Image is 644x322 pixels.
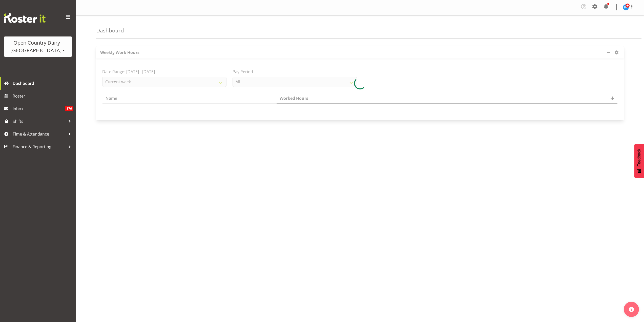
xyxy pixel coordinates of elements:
[13,105,65,112] span: Inbox
[634,144,644,178] button: Feedback - Show survey
[9,39,67,54] div: Open Country Dairy - [GEOGRAPHIC_DATA]
[65,106,73,111] span: 876
[13,80,73,87] span: Dashboard
[13,118,66,125] span: Shifts
[637,149,641,166] span: Feedback
[96,28,124,33] h4: Dashboard
[4,13,46,23] img: Rosterit website logo
[13,143,66,150] span: Finance & Reporting
[623,4,629,10] img: steve-webb8258.jpg
[13,92,73,100] span: Roster
[13,130,66,138] span: Time & Attendance
[629,307,634,312] img: help-xxl-2.png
